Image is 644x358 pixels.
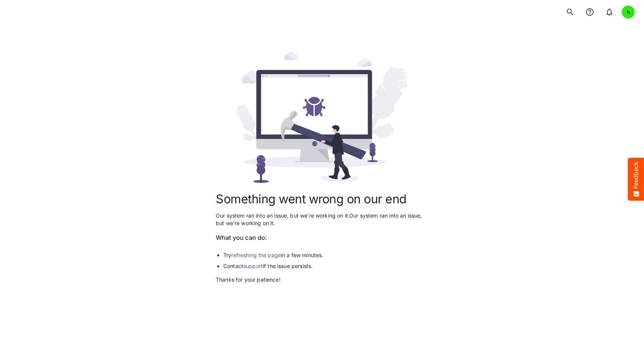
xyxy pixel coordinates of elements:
[223,251,428,259] li: Try in a few minutes.
[602,5,617,20] button: notifications
[216,51,428,183] img: error_500.svg
[628,158,644,201] button: Feedback
[582,5,597,20] button: notifications
[216,192,428,206] h1: Something went wrong on our end
[216,276,428,283] p: Thanks for your patience!
[621,5,635,19] div: h
[231,252,281,258] a: refreshing the page
[216,212,428,227] p: Our system ran into an issue, but we're working on it. Our system ran into an issue, but we're wo...
[563,5,578,20] button: search
[243,263,263,269] a: support
[216,233,428,242] p: What you can do:
[223,262,428,270] li: Contact if the issue persists.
